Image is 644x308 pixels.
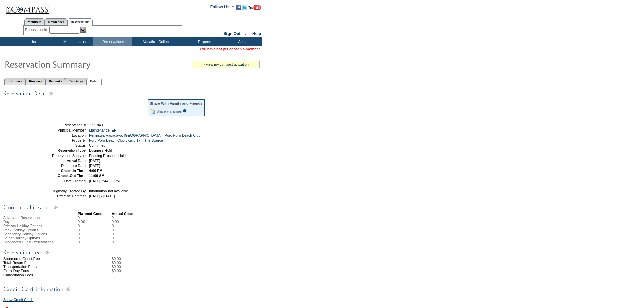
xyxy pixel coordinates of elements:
[200,47,261,51] span: You have not yet chosen a member.
[38,153,87,158] td: Reservation Subtype:
[203,62,249,66] a: » view my contract utilization
[54,37,93,46] td: Memberships
[89,143,105,147] span: Confirmed
[38,138,87,142] td: Property:
[3,228,38,232] span: Peak Holiday Options
[156,109,182,113] a: Share via Email
[78,220,112,224] td: 0.00
[3,203,206,212] img: Contract Utilization
[132,37,184,46] td: Vacation Collection
[112,220,119,224] td: 0.00
[144,138,163,142] a: The Source
[89,194,115,198] span: [DATE] - [DATE]
[3,257,78,261] td: Sponsored Guest Fee
[184,37,223,46] td: Reports
[112,269,260,273] td: $0.00
[112,224,119,228] td: 0
[78,224,112,228] td: 0
[242,7,247,11] a: Follow us on Twitter
[89,169,102,173] span: 4:00 PM
[3,261,78,265] td: Total Resort Fees
[15,37,54,46] td: Home
[80,27,86,33] img: Reservation Search
[248,5,261,10] img: Subscribe to our YouTube Channel
[3,269,78,273] td: Extra Day Fees
[58,174,87,178] strong: Check-Out Time:
[3,220,11,224] span: Days
[112,261,260,265] td: $0.00
[25,27,50,33] div: ReservationId:
[3,265,78,269] td: Transportation Fees
[38,194,87,198] td: Effective Contract:
[65,78,86,85] a: Concierge
[3,232,47,236] span: Secondary Holiday Options
[223,31,240,36] a: Sign Out
[38,133,87,137] td: Location:
[89,179,120,183] span: [DATE] 2:44:56 PM
[210,4,234,12] td: Follow Us ::
[45,18,67,25] a: Residences
[245,31,248,36] span: ::
[89,159,100,163] span: [DATE]
[89,138,140,142] a: Poro Poro Beach Club Jicaro 17
[78,236,112,240] td: 0
[3,89,206,98] img: Reservation Detail
[38,148,87,152] td: Reservation Type:
[112,232,119,236] td: 0
[236,5,241,10] img: Become our fan on Facebook
[67,18,93,26] a: Reservations
[183,109,187,113] input: What is this?
[112,236,119,240] td: 0
[45,78,65,85] a: Requests
[38,123,87,127] td: Reservation #:
[78,212,112,216] td: Planned Costs
[112,240,119,244] td: 0
[3,224,42,228] span: Primary Holiday Options
[248,7,261,11] a: Subscribe to our YouTube Channel
[223,37,262,46] td: Admin
[150,101,202,105] div: Share With Family and Friends
[78,228,112,232] td: 0
[89,153,126,158] span: Pending Prospect Hold
[112,265,260,269] td: $0.00
[89,174,104,178] span: 11:00 AM
[3,236,40,240] span: Select Holiday Options
[3,285,206,293] img: Credit Card Information
[3,298,33,302] a: Show Credit Cards
[89,123,103,127] span: 1771843
[78,216,112,220] td: 0
[252,31,261,36] a: Help
[87,78,102,85] a: Detail
[24,18,45,25] a: Members
[61,169,87,173] strong: Check-In Time:
[38,189,87,193] td: Originally Created By:
[38,143,87,147] td: Status:
[89,189,128,193] span: Information not available
[38,179,87,183] td: Date Created:
[3,248,206,257] img: Reservation Fees
[78,240,112,244] td: 0
[3,240,53,244] span: Sponsored Guest Reservations
[89,133,200,137] a: Peninsula Papagayo, [GEOGRAPHIC_DATA] - Poro Poro Beach Club
[3,273,78,277] td: Cancellation Fees
[38,159,87,163] td: Arrival Date:
[112,216,119,220] td: 0
[93,37,132,46] td: Reservations
[38,128,87,132] td: Principal Member:
[89,128,119,132] a: Maintenance, ER -
[236,7,241,11] a: Become our fan on Facebook
[78,232,112,236] td: 0
[112,228,119,232] td: 0
[38,164,87,168] td: Departure Date:
[3,216,42,220] span: Advanced Reservations
[4,78,25,85] a: Summary
[112,212,260,216] td: Actual Costs
[112,257,260,261] td: $0.00
[4,57,140,71] img: Reservaton Summary
[89,164,100,168] span: [DATE]
[89,148,112,152] span: Business Hold
[25,78,45,85] a: Itinerary
[242,5,247,10] img: Follow us on Twitter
